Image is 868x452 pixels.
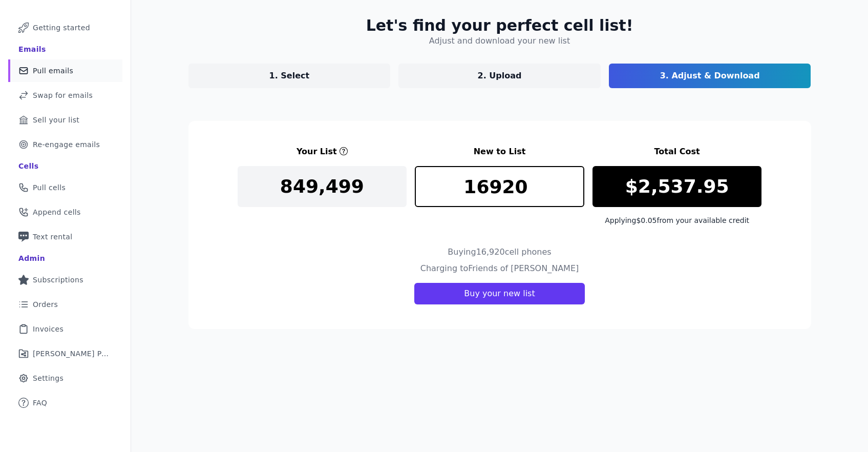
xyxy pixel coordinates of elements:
span: Pull cells [33,182,66,193]
h4: Adjust and download your new list [429,35,570,47]
span: Re-engage emails [33,139,100,150]
div: Emails [18,44,46,54]
p: 849,499 [280,176,364,197]
a: Getting started [8,16,122,39]
a: Pull cells [8,176,122,199]
a: Swap for emails [8,84,122,107]
a: Text rental [8,225,122,248]
h3: Total Cost [592,146,762,158]
a: Settings [8,367,122,389]
a: Invoices [8,318,122,340]
span: Text rental [33,232,73,242]
span: Swap for emails [33,90,93,100]
a: Append cells [8,201,122,223]
h3: New to List [415,146,584,158]
h4: Buying 16,920 cell phones [448,246,551,258]
a: 1. Select [188,64,391,88]
span: [PERSON_NAME] Performance [33,348,110,359]
h3: Your List [297,146,337,158]
span: Invoices [33,324,63,334]
p: 3. Adjust & Download [660,70,760,82]
a: Re-engage emails [8,133,122,156]
button: Buy your new list [414,283,584,304]
p: 1. Select [269,70,310,82]
a: FAQ [8,392,122,414]
span: Orders [33,299,58,310]
a: 3. Adjust & Download [609,64,811,88]
span: Append cells [33,207,81,217]
a: [PERSON_NAME] Performance [8,342,122,365]
span: Subscriptions [33,275,83,285]
div: Admin [18,253,45,263]
a: Orders [8,293,122,316]
span: Pull emails [33,66,73,76]
h2: Let's find your perfect cell list! [366,16,633,35]
a: Sell your list [8,109,122,131]
span: FAQ [33,398,47,408]
div: Applying $0.05 from your available credit [592,215,762,225]
a: Pull emails [8,59,122,82]
p: 2. Upload [478,70,522,82]
a: 2. Upload [398,64,601,88]
span: Getting started [33,23,90,33]
span: Settings [33,373,63,383]
h4: Charging to Friends of [PERSON_NAME] [420,262,579,275]
a: Subscriptions [8,269,122,291]
span: Sell your list [33,115,79,125]
p: $2,537.95 [625,176,729,197]
div: Cells [18,161,38,171]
